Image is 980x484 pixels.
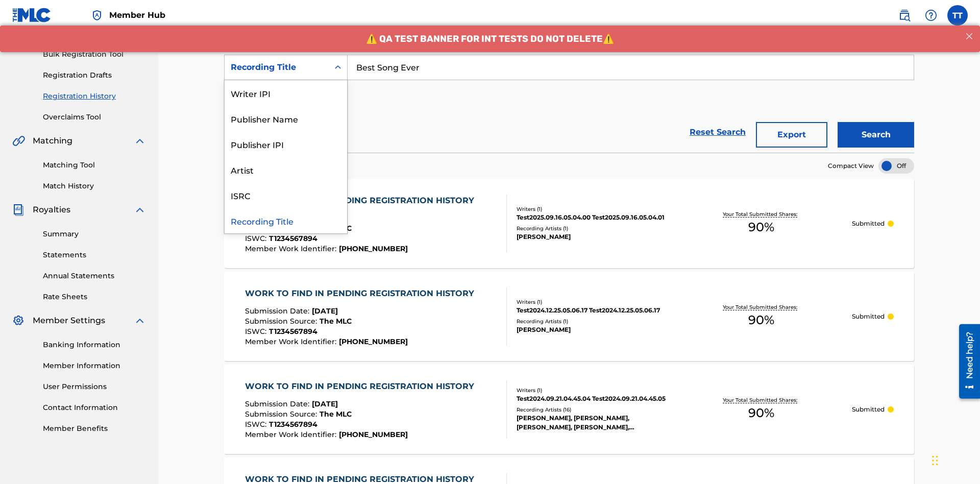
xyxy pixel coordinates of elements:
iframe: Resource Center [951,320,980,404]
button: Search [838,122,914,148]
a: Summary [43,229,146,239]
div: Artist [225,157,347,182]
div: Drag [932,445,938,476]
div: Writers ( 1 ) [517,298,671,306]
span: Matching [33,135,72,147]
a: Annual Statements [43,271,146,281]
span: ISWC : [245,327,269,336]
a: Overclaims Tool [43,112,146,123]
div: Test2024.09.21.04.45.04 Test2024.09.21.04.45.05 [517,394,671,403]
div: Writer IPI [225,80,347,106]
span: T1234567894 [269,327,317,336]
img: expand [134,135,146,147]
img: Matching [12,135,25,147]
a: Statements [43,250,146,260]
span: Member Work Identifier : [245,244,339,253]
button: Export [756,122,827,148]
a: Contact Information [43,402,146,413]
span: [PHONE_NUMBER] [339,430,408,439]
span: Royalties [33,204,70,216]
span: ISWC : [245,420,269,429]
img: Member Settings [12,314,24,327]
p: Submitted [852,405,885,414]
img: help [925,9,937,21]
div: WORK TO FIND IN PENDING REGISTRATION HISTORY [245,380,479,393]
div: Writers ( 1 ) [517,386,671,394]
img: Top Rightsholder [91,9,103,21]
div: User Menu [947,5,968,26]
div: [PERSON_NAME] [517,325,671,334]
span: Submission Source : [245,317,320,326]
div: Help [921,5,941,26]
span: 90 % [748,404,774,422]
span: Member Work Identifier : [245,430,339,439]
img: expand [134,204,146,216]
img: Royalties [12,204,24,216]
p: Your Total Submitted Shares: [723,210,800,218]
span: Compact View [828,161,874,171]
a: Banking Information [43,340,146,350]
div: Publisher IPI [225,131,347,157]
a: Reset Search [684,121,751,143]
a: Bulk Registration Tool [43,49,146,60]
div: Recording Artists ( 1 ) [517,225,671,232]
span: The MLC [320,224,352,233]
div: Recording Artists ( 16 ) [517,406,671,414]
a: Matching Tool [43,160,146,171]
div: ISRC [225,182,347,208]
img: MLC Logo [12,8,52,22]
a: Match History [43,181,146,191]
a: Rate Sheets [43,292,146,302]
p: Your Total Submitted Shares: [723,396,800,404]
div: Test2025.09.16.05.04.00 Test2025.09.16.05.04.01 [517,213,671,222]
span: Submission Date : [245,306,312,316]
div: [PERSON_NAME] [517,232,671,241]
a: Registration History [43,91,146,102]
span: T1234567894 [269,234,317,243]
a: Registration Drafts [43,70,146,81]
span: [PHONE_NUMBER] [339,337,408,346]
span: Submission Date : [245,399,312,408]
div: Recording Artists ( 1 ) [517,318,671,325]
a: Member Information [43,360,146,371]
span: T1234567894 [269,420,317,429]
span: [DATE] [312,399,338,408]
div: Test2024.12.25.05.06.17 Test2024.12.25.05.06.17 [517,306,671,315]
span: The MLC [320,409,352,419]
div: [PERSON_NAME], [PERSON_NAME], [PERSON_NAME], [PERSON_NAME], [PERSON_NAME], [PERSON_NAME], [PERSON... [517,414,671,432]
div: WORK TO FIND IN PENDING REGISTRATION HISTORY [245,195,479,207]
p: Submitted [852,312,885,321]
a: WORK TO FIND IN PENDING REGISTRATION HISTORYSubmission Date:[DATE]Submission Source:The MLCISWC:T... [224,272,914,361]
img: search [898,9,911,21]
a: WORK TO FIND IN PENDING REGISTRATION HISTORYSubmission Date:[DATE]Submission Source:The MLCISWC:T... [224,365,914,454]
p: Your Total Submitted Shares: [723,303,800,311]
span: ⚠️ QA TEST BANNER FOR INT TESTS DO NOT DELETE⚠️ [366,8,614,19]
span: The MLC [320,317,352,326]
span: 90 % [748,218,774,236]
iframe: Chat Widget [929,435,980,484]
div: Publisher Name [225,106,347,131]
div: Recording Title [231,61,323,74]
div: Writers ( 1 ) [517,205,671,213]
span: 90 % [748,311,774,329]
p: Submitted [852,219,885,228]
span: Member Hub [109,9,165,21]
span: [DATE] [312,306,338,316]
span: Submission Source : [245,409,320,419]
span: Member Settings [33,314,105,327]
a: Member Benefits [43,423,146,434]
div: Recording Title [225,208,347,233]
a: User Permissions [43,381,146,392]
span: Member Work Identifier : [245,337,339,346]
a: WORK TO FIND IN PENDING REGISTRATION HISTORYSubmission Date:[DATE]Submission Source:The MLCISWC:T... [224,179,914,268]
img: expand [134,314,146,327]
span: [PHONE_NUMBER] [339,244,408,253]
a: Public Search [894,5,915,26]
span: ISWC : [245,234,269,243]
div: WORK TO FIND IN PENDING REGISTRATION HISTORY [245,287,479,300]
form: Search Form [224,55,914,153]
